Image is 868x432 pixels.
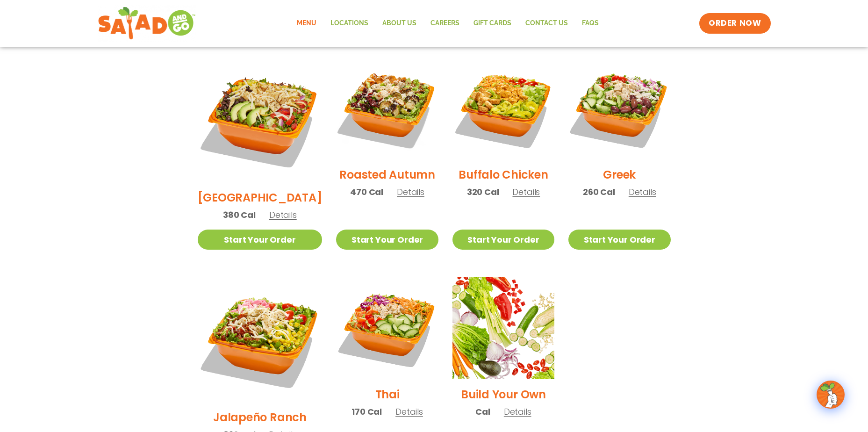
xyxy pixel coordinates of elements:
[223,209,256,221] span: 380 Cal
[198,58,323,182] img: Product photo for BBQ Ranch Salad
[504,406,531,418] span: Details
[339,166,435,183] h2: Roasted Autumn
[518,13,575,34] a: Contact Us
[397,186,424,198] span: Details
[336,58,438,159] img: Product photo for Roasted Autumn Salad
[352,405,382,418] span: 170 Cal
[452,230,554,250] a: Start Your Order
[98,5,196,42] img: new-SAG-logo-768×292
[350,186,383,198] span: 470 Cal
[375,13,423,34] a: About Us
[269,209,297,221] span: Details
[475,405,490,418] span: Cal
[568,58,670,159] img: Product photo for Greek Salad
[198,277,323,402] img: Product photo for Jalapeño Ranch Salad
[583,186,615,198] span: 260 Cal
[423,13,466,34] a: Careers
[336,230,438,250] a: Start Your Order
[198,230,323,250] a: Start Your Order
[466,13,518,34] a: GIFT CARDS
[629,186,656,198] span: Details
[818,382,844,408] img: wpChatIcon
[323,13,375,34] a: Locations
[375,386,400,403] h2: Thai
[568,230,670,250] a: Start Your Order
[452,58,554,159] img: Product photo for Buffalo Chicken Salad
[461,386,546,403] h2: Build Your Own
[213,409,307,425] h2: Jalapeño Ranch
[290,13,323,34] a: Menu
[575,13,606,34] a: FAQs
[699,13,770,34] a: ORDER NOW
[709,18,761,29] span: ORDER NOW
[467,186,499,198] span: 320 Cal
[198,189,323,206] h2: [GEOGRAPHIC_DATA]
[452,277,554,379] img: Product photo for Build Your Own
[395,406,423,418] span: Details
[512,186,540,198] span: Details
[603,166,636,183] h2: Greek
[336,277,438,379] img: Product photo for Thai Salad
[290,13,606,34] nav: Menu
[459,166,548,183] h2: Buffalo Chicken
